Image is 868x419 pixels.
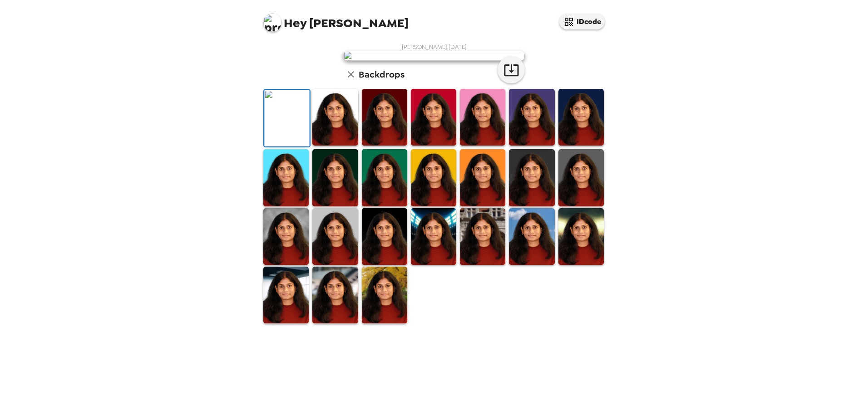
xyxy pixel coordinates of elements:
[402,43,467,51] span: [PERSON_NAME] , [DATE]
[263,14,281,32] img: profile pic
[359,67,404,82] h6: Backdrops
[264,90,310,146] img: Original
[284,15,306,31] span: Hey
[559,14,605,29] button: IDcode
[263,9,409,29] span: [PERSON_NAME]
[343,51,525,61] img: user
